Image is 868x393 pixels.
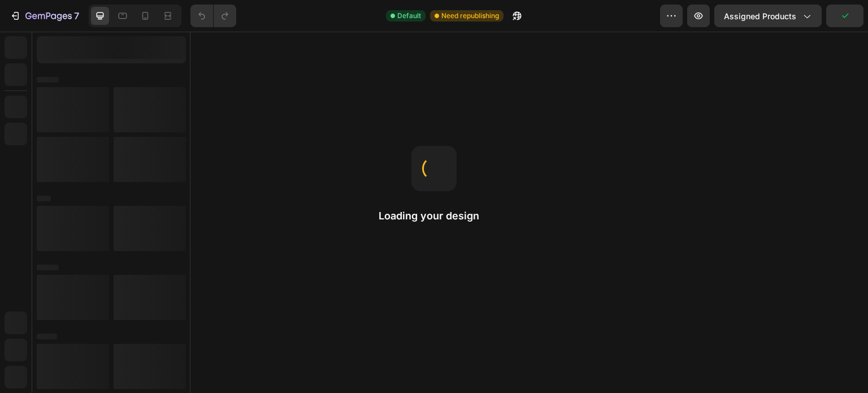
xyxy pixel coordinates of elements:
button: Assigned Products [714,5,822,27]
button: 7 [5,5,84,27]
p: 7 [74,9,79,23]
span: Assigned Products [724,10,796,22]
span: Need republishing [441,11,499,21]
div: Undo/Redo [190,5,236,27]
span: Default [397,11,421,21]
h2: Loading your design [379,209,489,223]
